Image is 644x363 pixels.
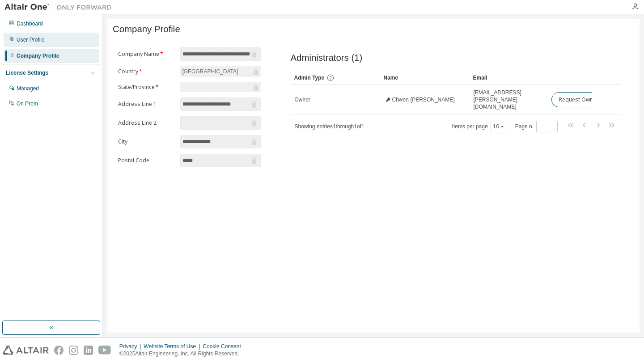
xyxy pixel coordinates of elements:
button: Request Owner Change [551,92,627,107]
label: Company Name [118,51,175,58]
div: Cookie Consent [203,343,246,350]
span: Page n. [515,121,558,132]
span: Admin Type [294,75,325,81]
span: Company Profile [113,24,180,34]
img: instagram.svg [69,346,78,355]
p: © 2025 Altair Engineering, Inc. All Rights Reserved. [119,350,246,358]
div: Privacy [119,343,144,350]
div: [GEOGRAPHIC_DATA] [180,66,260,77]
label: Address Line 1 [118,101,175,108]
img: altair_logo.svg [3,346,49,355]
div: Dashboard [17,20,43,27]
img: youtube.svg [98,346,111,355]
div: Managed [17,85,39,92]
label: State/Province [118,84,175,91]
div: Email [473,71,544,85]
div: License Settings [6,69,48,76]
div: [GEOGRAPHIC_DATA] [181,67,239,76]
span: Chwen-[PERSON_NAME] [392,96,455,103]
img: linkedin.svg [84,346,93,355]
label: Address Line 2 [118,119,175,127]
div: On Prem [17,100,38,107]
div: Website Terms of Use [144,343,203,350]
div: Name [384,71,466,85]
button: 10 [493,123,505,130]
label: Postal Code [118,157,175,164]
span: Showing entries 1 through 1 of 1 [295,123,364,130]
span: Items per page [452,121,507,132]
div: User Profile [17,36,45,43]
span: Administrators (1) [291,53,363,63]
label: Country [118,68,175,75]
span: Owner [295,96,310,103]
img: Altair One [4,3,116,12]
span: [EMAIL_ADDRESS][PERSON_NAME][DOMAIN_NAME] [474,89,544,110]
img: facebook.svg [54,346,64,355]
div: Company Profile [17,52,59,59]
label: City [118,138,175,145]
